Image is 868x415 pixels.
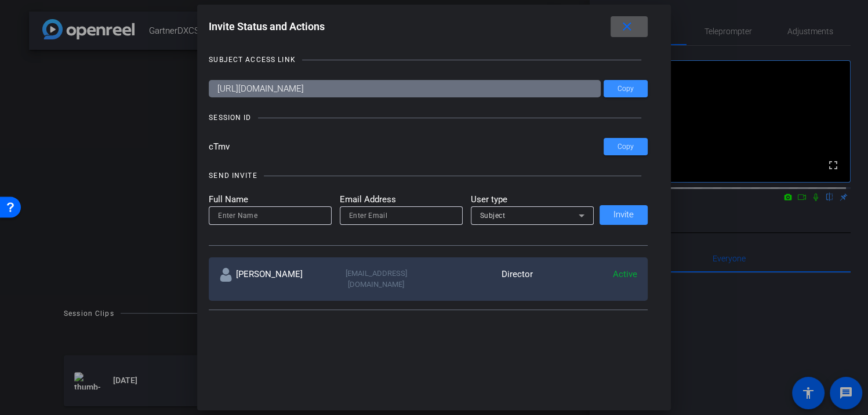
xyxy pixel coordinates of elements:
[324,268,428,290] div: [EMAIL_ADDRESS][DOMAIN_NAME]
[209,112,648,123] openreel-title-line: SESSION ID
[209,54,295,65] div: SUBJECT ACCESS LINK
[209,112,251,123] div: SESSION ID
[428,268,533,290] div: Director
[613,269,637,279] span: Active
[209,54,648,65] openreel-title-line: SUBJECT ACCESS LINK
[340,193,463,206] mat-label: Email Address
[604,80,648,97] button: Copy
[480,212,506,220] span: Subject
[219,268,324,290] div: [PERSON_NAME]
[471,193,594,206] mat-label: User type
[218,209,322,223] input: Enter Name
[604,138,648,155] button: Copy
[209,193,332,206] mat-label: Full Name
[209,16,648,37] div: Invite Status and Actions
[209,170,648,181] openreel-title-line: SEND INVITE
[349,209,453,223] input: Enter Email
[618,85,634,93] span: Copy
[618,143,634,151] span: Copy
[619,20,634,34] mat-icon: close
[209,170,257,181] div: SEND INVITE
